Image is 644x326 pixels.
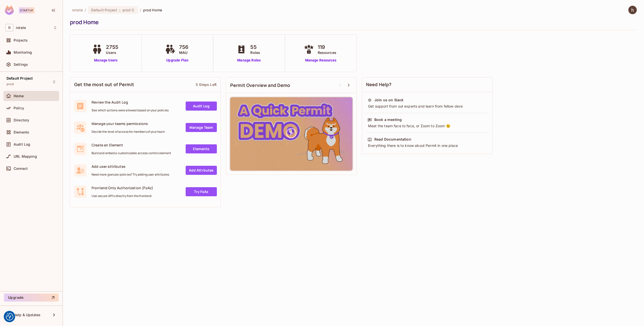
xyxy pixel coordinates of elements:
[374,117,402,122] div: Book a meeting
[186,144,217,153] a: Elements
[72,8,83,12] span: the active workspace
[14,167,28,171] span: Connect
[92,143,171,147] span: Create an Element
[14,50,32,54] span: Monitoring
[14,142,30,146] span: Audit Log
[70,18,634,26] div: prod Home
[235,58,263,63] a: Manage Roles
[123,8,131,12] span: prod
[366,81,392,88] span: Need Help?
[250,50,260,55] span: Roles
[92,173,169,177] span: Need more granular policies? Try adding user attributes
[106,50,118,55] span: Users
[14,106,24,110] span: Policy
[368,123,487,128] div: Meet the team face to face, or Zoom to Zoom 😉
[106,43,118,51] span: 2755
[250,43,260,51] span: 55
[91,58,121,63] a: Manage Users
[14,94,24,98] span: Home
[368,104,487,109] div: Get support from out experts and learn from fellow devs
[14,154,37,158] span: URL Mapping
[14,313,41,317] span: Help & Updates
[92,194,153,198] span: Use secure API's directly from the frontend
[14,62,28,67] span: Settings
[85,8,86,12] li: /
[6,313,13,320] img: Revisit consent button
[19,7,34,13] div: Startup
[374,97,404,103] div: Join us on Slack
[303,58,339,63] a: Manage Resources
[186,187,217,196] a: Try FoAz
[14,38,28,42] span: Projects
[179,50,188,55] span: MAU
[186,123,217,132] a: Manage Team
[230,82,290,88] span: Permit Overview and Demo
[92,100,169,105] span: Review the Audit Log
[140,8,141,12] li: /
[5,6,14,15] img: SReyMgAAAABJRU5ErkJggg==
[4,294,59,302] button: Upgrade
[6,24,13,31] span: R
[374,137,411,142] div: Read Documentation
[318,50,336,55] span: Resources
[179,43,188,51] span: 756
[7,82,14,86] span: prod
[92,151,171,155] span: Build and embed a customizable access control element
[14,130,29,134] span: Elements
[119,8,121,12] span: :
[92,121,165,126] span: Manage your teams permissions
[318,43,336,51] span: 119
[74,81,134,88] span: Get the most out of Permit
[196,82,217,87] div: 5 Steps Left
[7,76,33,80] span: Default Project
[186,166,217,175] a: Add Attrbutes
[92,108,169,112] span: See which actions were allowed based on your policies
[16,26,26,30] span: Workspace: rotate
[6,313,13,320] button: Consent Preferences
[186,102,217,111] a: Audit Log
[92,185,153,190] span: Frontend Only Authorization (FoAz)
[143,8,162,12] span: prod Home
[92,130,165,134] span: Decide the level of access for members of your team
[368,143,487,148] div: Everything there is to know about Permit in one place
[14,118,29,122] span: Directory
[628,6,637,14] img: hans
[164,58,191,63] a: Upgrade Plan
[91,8,117,12] span: Default Project
[92,164,169,169] span: Add user attributes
